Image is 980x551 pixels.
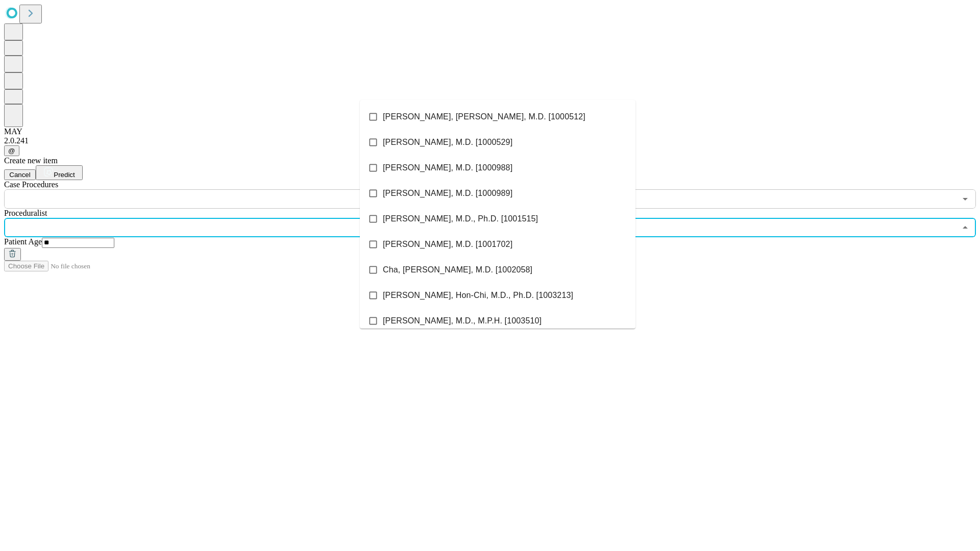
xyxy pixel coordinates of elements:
[383,213,538,225] span: [PERSON_NAME], M.D., Ph.D. [1001515]
[4,127,976,136] div: MAY
[4,180,58,189] span: Scheduled Procedure
[4,145,19,156] button: @
[383,289,573,302] span: [PERSON_NAME], Hon-Chi, M.D., Ph.D. [1003213]
[383,264,532,276] span: Cha, [PERSON_NAME], M.D. [1002058]
[958,192,972,206] button: Open
[9,171,31,179] span: Cancel
[383,315,542,327] span: [PERSON_NAME], M.D., M.P.H. [1003510]
[54,171,75,179] span: Predict
[383,238,512,251] span: [PERSON_NAME], M.D. [1001702]
[383,187,512,199] span: [PERSON_NAME], M.D. [1000989]
[36,165,83,180] button: Predict
[4,136,976,145] div: 2.0.241
[958,220,972,235] button: Close
[383,162,512,174] span: [PERSON_NAME], M.D. [1000988]
[4,237,42,246] span: Patient Age
[4,209,47,217] span: Proceduralist
[8,147,15,155] span: @
[383,136,512,148] span: [PERSON_NAME], M.D. [1000529]
[4,169,36,180] button: Cancel
[383,111,585,123] span: [PERSON_NAME], [PERSON_NAME], M.D. [1000512]
[4,156,58,165] span: Create new item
